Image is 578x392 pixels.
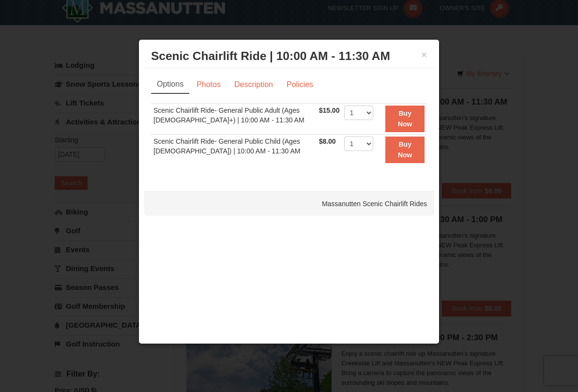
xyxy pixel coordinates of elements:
h3: Scenic Chairlift Ride | 10:00 AM - 11:30 AM [151,49,427,63]
strong: Buy Now [398,140,412,159]
span: $15.00 [319,106,340,114]
a: Policies [280,75,319,94]
button: Buy Now [385,106,425,132]
div: Massanutten Scenic Chairlift Rides [144,192,434,216]
strong: Buy Now [398,109,412,128]
button: Buy Now [385,136,425,163]
a: Description [228,75,279,94]
td: Scenic Chairlift Ride- General Public Adult (Ages [DEMOGRAPHIC_DATA]+) | 10:00 AM - 11:30 AM [151,104,317,135]
a: Photos [190,75,227,94]
a: Options [151,75,189,94]
span: $8.00 [319,137,336,145]
td: Scenic Chairlift Ride- General Public Child (Ages [DEMOGRAPHIC_DATA]) | 10:00 AM - 11:30 AM [151,134,317,165]
button: × [421,50,427,60]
